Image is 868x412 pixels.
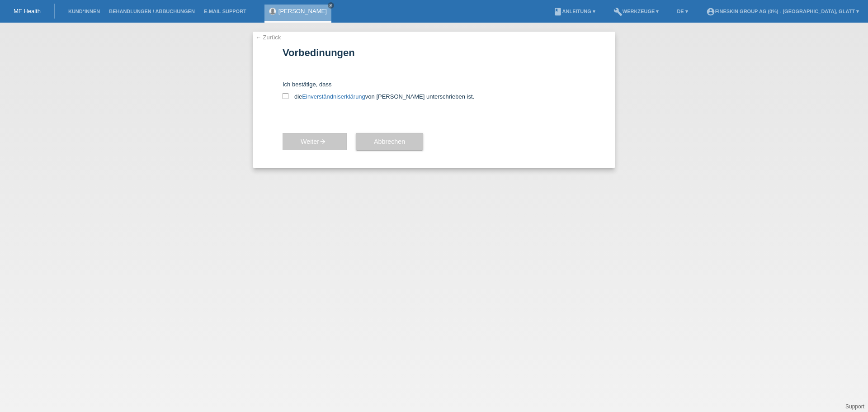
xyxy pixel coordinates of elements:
[302,93,365,100] a: Einverständniserklärung
[328,2,334,9] a: close
[845,403,864,410] a: Support
[613,7,623,16] i: build
[64,9,104,14] a: Kund*innen
[609,9,664,14] a: buildWerkzeuge ▾
[329,3,333,8] i: close
[278,8,327,14] a: [PERSON_NAME]
[283,133,347,150] button: Weiterarrow_forward
[553,7,562,16] i: book
[319,138,326,145] i: arrow_forward
[702,9,863,14] a: account_circleFineSkin Group AG (0%) - [GEOGRAPHIC_DATA], Glatt ▾
[549,9,600,14] a: bookAnleitung ▾
[301,138,329,145] span: Weiter
[356,133,423,150] button: Abbrechen
[374,138,405,145] span: Abbrechen
[706,7,715,16] i: account_circle
[283,47,585,58] h1: Vorbedinungen
[104,9,199,14] a: Behandlungen / Abbuchungen
[14,8,41,14] a: MF Health
[283,81,585,100] div: Ich bestätige, dass
[255,34,281,41] a: ← Zurück
[199,9,251,14] a: E-Mail Support
[283,93,585,100] label: die von [PERSON_NAME] unterschrieben ist.
[672,9,692,14] a: DE ▾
